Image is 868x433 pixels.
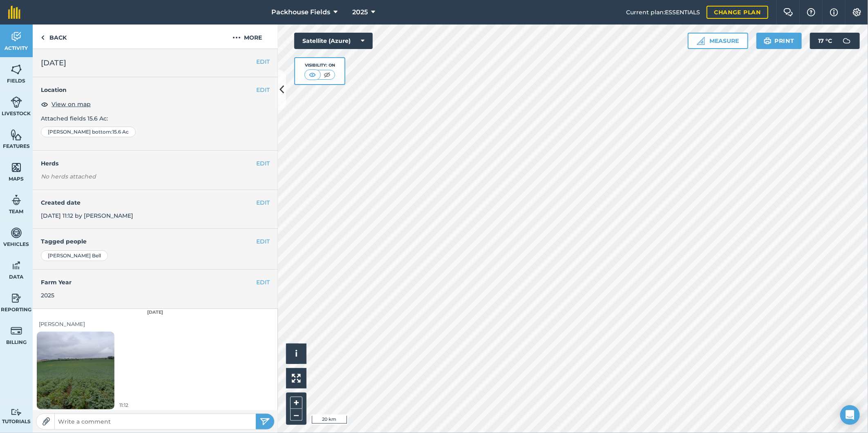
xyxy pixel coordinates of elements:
[260,417,270,426] img: svg+xml;base64,PHN2ZyB4bWxucz0iaHR0cDovL3d3dy53My5vcmcvMjAwMC9zdmciIHdpZHRoPSIyNSIgaGVpZ2h0PSIyNC...
[41,278,270,287] h4: Farm Year
[352,7,368,17] span: 2025
[783,8,793,16] img: Two speech bubbles overlapping with the left bubble in the forefront
[626,8,700,17] span: Current plan : ESSENTIALS
[39,320,272,328] div: [PERSON_NAME]
[764,36,772,46] img: svg+xml;base64,PHN2ZyB4bWxucz0iaHR0cDovL3d3dy53My5vcmcvMjAwMC9zdmciIHdpZHRoPSIxOSIgaGVpZ2h0PSIyNC...
[33,309,278,316] div: [DATE]
[41,198,270,207] h4: Created date
[818,33,832,49] span: 17 ° C
[307,71,318,79] img: svg+xml;base64,PHN2ZyB4bWxucz0iaHR0cDovL3d3dy53My5vcmcvMjAwMC9zdmciIHdpZHRoPSI1MCIgaGVpZ2h0PSI0MC...
[322,71,332,79] img: svg+xml;base64,PHN2ZyB4bWxucz0iaHR0cDovL3d3dy53My5vcmcvMjAwMC9zdmciIHdpZHRoPSI1MCIgaGVpZ2h0PSI0MC...
[41,85,270,94] h4: Location
[292,374,301,383] img: Four arrows, one pointing top left, one top right, one bottom right and the last bottom left
[810,33,860,49] button: 17 °C
[41,237,270,246] h4: Tagged people
[48,129,111,135] span: [PERSON_NAME] bottom
[256,237,270,246] button: EDIT
[41,291,270,300] div: 2025
[840,405,860,425] div: Open Intercom Messenger
[852,8,862,16] img: A cog icon
[11,325,22,337] img: svg+xml;base64,PD94bWwgdmVyc2lvbj0iMS4wIiBlbmNvZGluZz0idXRmLTgiPz4KPCEtLSBHZW5lcmF0b3I6IEFkb2JlIE...
[41,33,45,42] img: svg+xml;base64,PHN2ZyB4bWxucz0iaHR0cDovL3d3dy53My5vcmcvMjAwMC9zdmciIHdpZHRoPSI5IiBoZWlnaHQ9IjI0Ii...
[290,397,302,409] button: +
[41,159,278,168] h4: Herds
[256,57,270,66] button: EDIT
[11,292,22,304] img: svg+xml;base64,PD94bWwgdmVyc2lvbj0iMS4wIiBlbmNvZGluZz0idXRmLTgiPz4KPCEtLSBHZW5lcmF0b3I6IEFkb2JlIE...
[111,129,129,135] span: : 15.6 Ac
[41,57,270,69] h2: [DATE]
[119,401,128,409] span: 11:12
[41,172,278,181] em: No herds attached
[11,129,22,141] img: svg+xml;base64,PHN2ZyB4bWxucz0iaHR0cDovL3d3dy53My5vcmcvMjAwMC9zdmciIHdpZHRoPSI1NiIgaGVpZ2h0PSI2MC...
[11,63,22,76] img: svg+xml;base64,PHN2ZyB4bWxucz0iaHR0cDovL3d3dy53My5vcmcvMjAwMC9zdmciIHdpZHRoPSI1NiIgaGVpZ2h0PSI2MC...
[11,408,22,416] img: svg+xml;base64,PD94bWwgdmVyc2lvbj0iMS4wIiBlbmNvZGluZz0idXRmLTgiPz4KPCEtLSBHZW5lcmF0b3I6IEFkb2JlIE...
[11,259,22,272] img: svg+xml;base64,PD94bWwgdmVyc2lvbj0iMS4wIiBlbmNvZGluZz0idXRmLTgiPz4KPCEtLSBHZW5lcmF0b3I6IEFkb2JlIE...
[256,198,270,207] button: EDIT
[286,344,306,364] button: i
[294,33,373,49] button: Satellite (Azure)
[41,250,108,261] div: [PERSON_NAME] Bell
[51,100,91,109] span: View on map
[37,319,114,422] img: Loading spinner
[295,348,298,359] span: i
[697,37,705,45] img: Ruler icon
[8,6,20,19] img: fieldmargin Logo
[33,25,75,49] a: Back
[271,7,330,17] span: Packhouse Fields
[688,33,748,49] button: Measure
[290,409,302,421] button: –
[256,159,270,168] button: EDIT
[11,194,22,206] img: svg+xml;base64,PD94bWwgdmVyc2lvbj0iMS4wIiBlbmNvZGluZz0idXRmLTgiPz4KPCEtLSBHZW5lcmF0b3I6IEFkb2JlIE...
[256,85,270,94] button: EDIT
[11,227,22,239] img: svg+xml;base64,PD94bWwgdmVyc2lvbj0iMS4wIiBlbmNvZGluZz0idXRmLTgiPz4KPCEtLSBHZW5lcmF0b3I6IEFkb2JlIE...
[233,33,241,42] img: svg+xml;base64,PHN2ZyB4bWxucz0iaHR0cDovL3d3dy53My5vcmcvMjAwMC9zdmciIHdpZHRoPSIyMCIgaGVpZ2h0PSIyNC...
[11,31,22,43] img: svg+xml;base64,PD94bWwgdmVyc2lvbj0iMS4wIiBlbmNvZGluZz0idXRmLTgiPz4KPCEtLSBHZW5lcmF0b3I6IEFkb2JlIE...
[11,96,22,108] img: svg+xml;base64,PD94bWwgdmVyc2lvbj0iMS4wIiBlbmNvZGluZz0idXRmLTgiPz4KPCEtLSBHZW5lcmF0b3I6IEFkb2JlIE...
[41,114,270,123] p: Attached fields 15.6 Ac :
[55,416,256,427] input: Write a comment
[830,7,838,17] img: svg+xml;base64,PHN2ZyB4bWxucz0iaHR0cDovL3d3dy53My5vcmcvMjAwMC9zdmciIHdpZHRoPSIxNyIgaGVpZ2h0PSIxNy...
[806,8,816,16] img: A question mark icon
[11,161,22,174] img: svg+xml;base64,PHN2ZyB4bWxucz0iaHR0cDovL3d3dy53My5vcmcvMjAwMC9zdmciIHdpZHRoPSI1NiIgaGVpZ2h0PSI2MC...
[41,99,48,109] img: svg+xml;base64,PHN2ZyB4bWxucz0iaHR0cDovL3d3dy53My5vcmcvMjAwMC9zdmciIHdpZHRoPSIxOCIgaGVpZ2h0PSIyNC...
[42,417,50,426] img: Paperclip icon
[33,190,278,229] div: [DATE] 11:12 by [PERSON_NAME]
[707,6,768,19] a: Change plan
[304,62,336,69] div: Visibility: On
[256,278,270,287] button: EDIT
[41,99,91,109] button: View on map
[217,25,278,49] button: More
[839,33,855,49] img: svg+xml;base64,PD94bWwgdmVyc2lvbj0iMS4wIiBlbmNvZGluZz0idXRmLTgiPz4KPCEtLSBHZW5lcmF0b3I6IEFkb2JlIE...
[756,33,802,49] button: Print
